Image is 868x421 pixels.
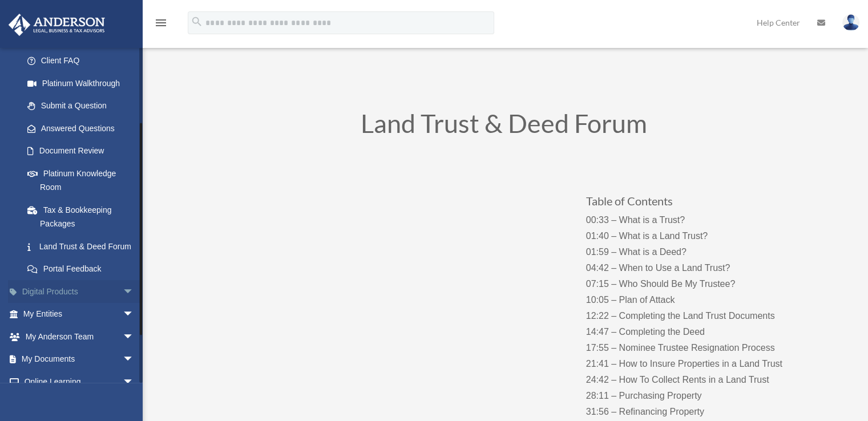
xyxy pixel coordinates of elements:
h3: Table of Contents [586,195,812,212]
img: User Pic [842,14,859,31]
a: Tax & Bookkeeping Packages [16,199,151,235]
a: My Documentsarrow_drop_down [8,348,151,371]
a: Answered Questions [16,117,151,140]
a: Digital Productsarrow_drop_down [8,280,151,303]
a: Platinum Walkthrough [16,72,151,95]
span: arrow_drop_down [123,280,146,303]
a: Portal Feedback [16,258,151,281]
img: Anderson Advisors Platinum Portal [5,14,108,36]
h1: Land Trust & Deed Forum [196,111,812,142]
span: arrow_drop_down [123,303,146,326]
a: Client FAQ [16,50,151,72]
a: My Entitiesarrow_drop_down [8,303,151,326]
a: menu [154,20,168,30]
a: Online Learningarrow_drop_down [8,370,151,393]
a: Document Review [16,140,151,163]
a: Submit a Question [16,95,151,118]
a: Land Trust & Deed Forum [16,235,146,258]
span: arrow_drop_down [123,370,146,394]
span: arrow_drop_down [123,325,146,349]
a: My Anderson Teamarrow_drop_down [8,325,151,348]
a: Platinum Knowledge Room [16,162,151,199]
i: menu [154,16,168,30]
span: arrow_drop_down [123,348,146,371]
i: search [191,15,203,28]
